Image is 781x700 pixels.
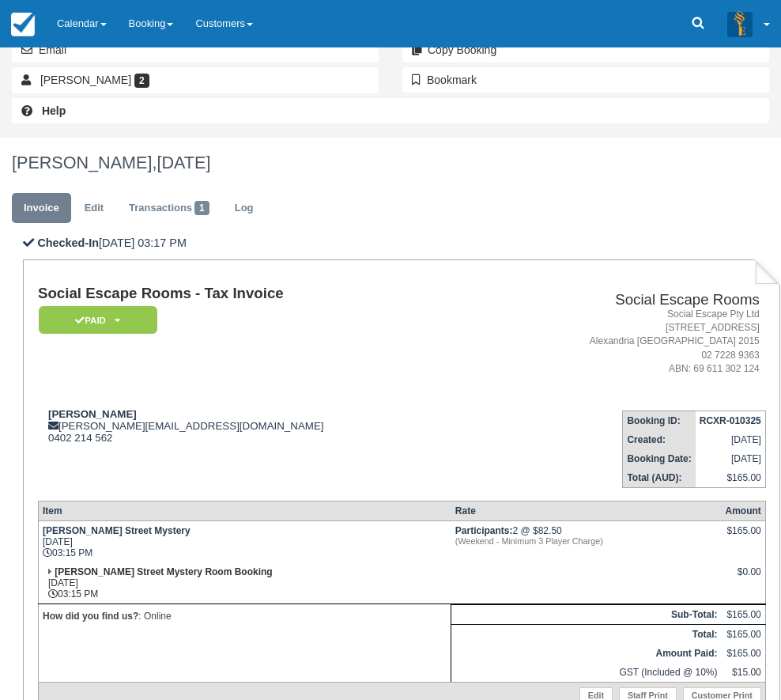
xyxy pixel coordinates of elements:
[43,608,447,624] p: : Online
[11,13,35,36] img: checkfront-main-nav-mini-logo.png
[721,624,765,644] td: $165.00
[42,104,66,117] b: Help
[38,408,482,444] div: [PERSON_NAME][EMAIL_ADDRESS][DOMAIN_NAME] 0402 214 562
[194,201,209,215] span: 1
[38,305,152,335] a: Paid
[623,411,696,430] th: Booking ID:
[725,566,760,590] div: $0.00
[623,430,696,449] th: Created:
[12,37,379,62] button: Email
[721,663,765,683] td: $15.00
[455,536,718,546] em: (Weekend - Minimum 3 Player Charge)
[12,98,769,123] a: Help
[721,501,765,520] th: Amount
[12,67,379,93] a: [PERSON_NAME] 2
[402,37,769,62] button: Copy Booking
[727,11,753,36] img: A3
[38,562,451,604] td: [DATE] 03:15 PM
[38,520,451,562] td: [DATE] 03:15 PM
[696,468,766,488] td: $165.00
[451,501,722,520] th: Rate
[37,236,99,249] b: Checked-In
[489,308,760,376] address: Social Escape Pty Ltd [STREET_ADDRESS] Alexandria [GEOGRAPHIC_DATA] 2015 02 7228 9363 ABN: 69 611...
[451,663,722,683] td: GST (Included @ 10%)
[489,292,760,308] h2: Social Escape Rooms
[23,235,780,252] p: [DATE] 03:17 PM
[623,449,696,468] th: Booking Date:
[721,644,765,663] td: $165.00
[696,430,766,449] td: [DATE]
[39,306,157,334] em: Paid
[721,604,765,624] td: $165.00
[48,408,137,420] strong: [PERSON_NAME]
[38,501,451,520] th: Item
[725,525,760,549] div: $165.00
[451,624,722,644] th: Total:
[43,611,138,622] strong: How did you find us?
[451,604,722,624] th: Sub-Total:
[402,67,769,93] button: Bookmark
[117,193,221,224] a: Transactions1
[73,193,115,224] a: Edit
[55,566,272,577] strong: [PERSON_NAME] Street Mystery Room Booking
[157,153,210,172] span: [DATE]
[455,525,513,536] strong: Participants
[12,193,71,224] a: Invoice
[38,286,482,302] h1: Social Escape Rooms - Tax Invoice
[40,74,131,86] span: [PERSON_NAME]
[12,153,769,172] h1: [PERSON_NAME],
[223,193,266,224] a: Log
[451,520,722,562] td: 2 @ $82.50
[696,449,766,468] td: [DATE]
[134,74,149,88] span: 2
[451,644,722,663] th: Amount Paid:
[623,468,696,488] th: Total (AUD):
[43,525,191,536] strong: [PERSON_NAME] Street Mystery
[700,415,761,426] strong: RCXR-010325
